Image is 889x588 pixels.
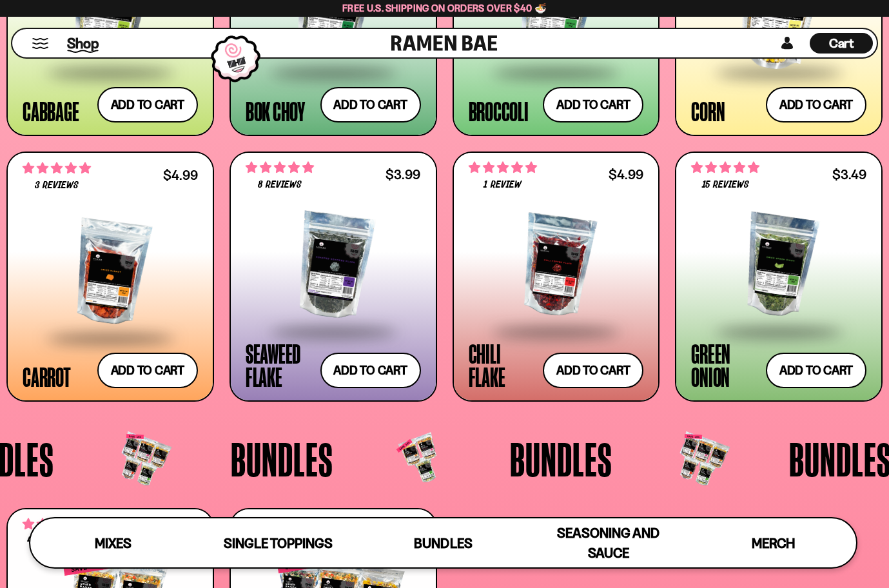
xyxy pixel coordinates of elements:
button: Add to cart [320,353,421,388]
div: Green Onion [691,342,759,388]
span: 8 reviews [258,180,302,190]
span: 4.63 stars [246,516,314,533]
span: Bundles [510,435,612,483]
button: Add to cart [320,87,421,122]
span: Merch [752,535,795,551]
span: 5.00 stars [246,159,314,176]
span: 5.00 stars [691,159,759,176]
span: Bundles [231,435,333,483]
button: Add to cart [97,87,198,122]
a: 5.00 stars 1 review $4.99 Chili Flake Add to cart [453,152,660,401]
div: Broccoli [469,99,529,122]
a: Single Toppings [195,518,360,567]
a: Shop [67,32,99,54]
button: Mobile Menu Trigger [32,38,49,49]
div: Seaweed Flake [246,342,314,388]
span: Mixes [95,535,132,551]
div: $4.99 [163,169,198,181]
a: 5.00 stars 8 reviews $3.99 Seaweed Flake Add to cart [230,152,437,401]
span: Bundles [414,535,472,551]
span: 4.71 stars [23,516,91,533]
a: Merch [691,518,856,567]
div: $3.99 [386,168,420,181]
div: Chili Flake [469,342,537,388]
a: Cart [810,29,873,57]
span: Free U.S. Shipping on Orders over $40 🍜 [342,2,547,14]
span: Cart [829,35,854,51]
a: Seasoning and Sauce [526,518,691,567]
div: Corn [691,99,725,122]
div: Bok Choy [246,99,305,122]
div: $3.49 [832,168,866,181]
span: 5.00 stars [469,159,537,176]
span: Shop [67,34,99,53]
div: Carrot [23,365,71,388]
button: Add to cart [543,353,643,388]
button: Add to cart [766,87,866,122]
span: 1 review [484,180,521,190]
a: Mixes [30,518,195,567]
button: Add to cart [97,353,198,388]
button: Add to cart [766,353,866,388]
span: 4845 reviews [27,536,86,546]
a: Bundles [360,518,525,567]
span: Seasoning and Sauce [557,525,659,561]
span: 15 reviews [702,180,749,190]
span: 5.00 stars [23,160,91,177]
span: Single Toppings [224,535,333,551]
span: 3 reviews [35,181,79,191]
div: $4.99 [609,168,643,181]
div: Cabbage [23,99,79,122]
button: Add to cart [543,87,643,122]
a: 5.00 stars 15 reviews $3.49 Green Onion Add to cart [675,152,883,401]
a: 5.00 stars 3 reviews $4.99 Carrot Add to cart [6,152,214,401]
